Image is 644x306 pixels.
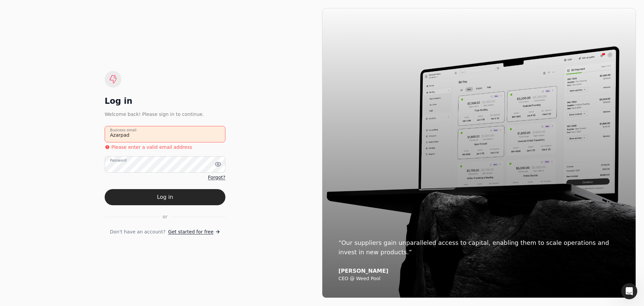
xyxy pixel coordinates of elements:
[338,238,620,257] div: “Our suppliers gain unparalleled access to capital, enabling them to scale operations and invest ...
[111,144,192,151] p: Please enter a valid email address
[110,228,165,235] span: Don't have an account?
[168,228,213,235] span: Get started for free
[338,276,620,282] div: CEO @ Weed Pool
[168,228,220,235] a: Get started for free
[163,213,167,220] span: or
[338,268,620,274] div: [PERSON_NAME]
[105,189,225,205] button: Log in
[110,158,126,163] label: Password
[110,127,137,133] label: Business email
[208,174,225,181] a: Forgot?
[105,111,225,118] div: Welcome back! Please sign in to continue.
[621,283,637,299] iframe: Intercom live chat
[105,96,225,106] div: Log in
